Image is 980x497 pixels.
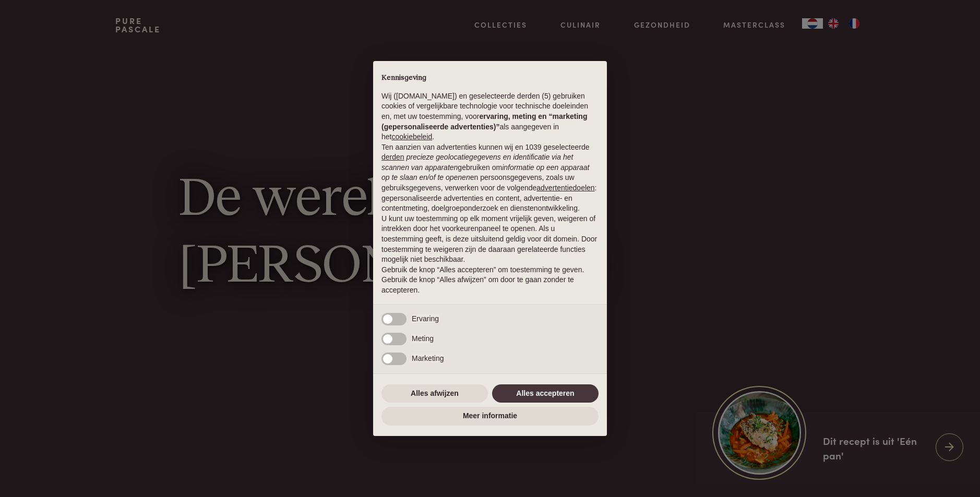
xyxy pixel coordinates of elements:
p: U kunt uw toestemming op elk moment vrijelijk geven, weigeren of intrekken door het voorkeurenpan... [381,214,599,265]
em: precieze geolocatiegegevens en identificatie via het scannen van apparaten [381,153,573,172]
span: Marketing [412,354,444,362]
h2: Kennisgeving [381,74,599,83]
button: Alles accepteren [492,384,599,403]
button: advertentiedoelen [536,183,594,193]
button: derden [381,152,404,163]
p: Ten aanzien van advertenties kunnen wij en 1039 geselecteerde gebruiken om en persoonsgegevens, z... [381,142,599,214]
strong: ervaring, meting en “marketing (gepersonaliseerde advertenties)” [381,112,587,131]
span: Ervaring [412,314,439,323]
span: Meting [412,334,434,343]
button: Meer informatie [381,407,599,426]
a: cookiebeleid [391,132,432,141]
button: Alles afwijzen [381,384,488,403]
em: informatie op een apparaat op te slaan en/of te openen [381,163,590,182]
p: Gebruik de knop “Alles accepteren” om toestemming te geven. Gebruik de knop “Alles afwijzen” om d... [381,265,599,296]
p: Wij ([DOMAIN_NAME]) en geselecteerde derden (5) gebruiken cookies of vergelijkbare technologie vo... [381,91,599,142]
